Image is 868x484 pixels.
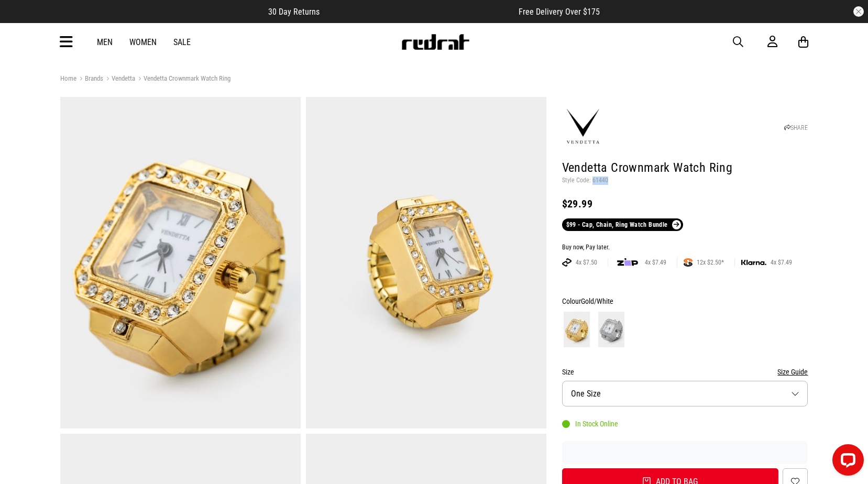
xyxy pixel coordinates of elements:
[641,258,671,267] span: 4x $7.49
[741,260,766,266] img: KLARNA
[340,6,498,17] iframe: Customer reviews powered by Trustpilot
[306,97,546,428] img: Vendetta Crownmark Watch Ring in Multi
[60,74,76,82] a: Home
[129,37,157,47] a: Women
[103,74,135,84] a: Vendetta
[401,34,470,50] img: Redrat logo
[562,420,618,428] div: In Stock Online
[562,381,808,406] button: One Size
[562,258,572,267] img: AFTERPAY
[268,7,320,17] span: 30 Day Returns
[777,366,808,378] button: Size Guide
[173,37,191,47] a: Sale
[617,257,638,268] img: zip
[562,177,808,185] p: Style Code: 61440
[581,297,613,305] span: Gold/White
[562,366,808,378] div: Size
[562,160,808,177] h1: Vendetta Crownmark Watch Ring
[564,312,590,347] img: Gold/White
[784,124,808,131] a: SHARE
[766,258,796,267] span: 4x $7.49
[562,218,683,231] a: $99 - Cap, Chain, Ring Watch Bundle
[684,258,693,267] img: SPLITPAY
[562,197,808,210] div: $29.99
[562,244,808,252] div: Buy now, Pay later.
[97,37,113,47] a: Men
[572,258,601,267] span: 4x $7.50
[562,447,808,458] iframe: Customer reviews powered by Trustpilot
[562,106,604,148] img: Vendetta
[571,389,601,399] span: One Size
[693,258,728,267] span: 12x $2.50*
[76,74,103,84] a: Brands
[824,440,868,484] iframe: LiveChat chat widget
[562,295,808,307] div: Colour
[519,7,600,17] span: Free Delivery Over $175
[60,97,301,428] img: Vendetta Crownmark Watch Ring in Multi
[135,74,230,84] a: Vendetta Crownmark Watch Ring
[598,312,624,347] img: Silver/White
